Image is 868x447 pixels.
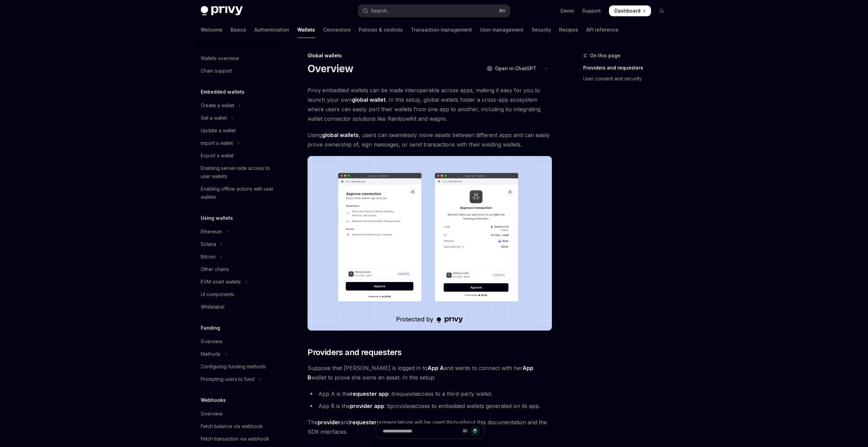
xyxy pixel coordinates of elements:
[411,22,472,38] a: Transaction management
[560,7,574,14] a: Demo
[590,52,620,60] span: On this page
[308,130,552,149] span: Using , users can seamlessly move assets between different apps and can easily prove ownership of...
[195,335,282,348] a: Overview
[195,408,282,420] a: Overview
[201,139,233,147] div: Import a wallet
[308,347,402,358] span: Providers and requesters
[428,365,444,371] strong: App A
[201,337,222,346] div: Overview
[482,63,540,74] button: Open in ChatGPT
[195,137,282,149] button: Toggle Import a wallet section
[201,67,232,75] div: Chain support
[195,112,282,124] button: Toggle Get a wallet section
[201,127,236,135] div: Update a wallet
[201,265,229,273] div: Other chains
[308,401,552,411] li: App B is the : it access to embedded wallets generated on its app.
[350,419,377,426] strong: requester
[201,101,234,110] div: Create a wallet
[195,162,282,182] a: Enabling server-side access to user wallets
[308,417,552,436] span: The and nomenclature will be used throughout this documentation and the SDK interfaces.
[201,396,226,404] h5: Webhooks
[195,124,282,137] a: Update a wallet
[350,390,389,397] strong: requester app
[308,62,353,75] h1: Overview
[201,240,216,248] div: Solana
[195,276,282,288] button: Toggle EVM smart wallets section
[195,361,282,373] a: Configuring funding methods
[195,433,282,445] a: Fetch transaction via webhook
[394,390,416,397] em: requests
[323,22,351,38] a: Connectors
[308,85,552,123] span: Privy embedded wallets can be made interoperable across apps, making it easy for you to launch yo...
[201,324,220,332] h5: Funding
[308,389,552,399] li: App A is the : it access to a third-party wallet.
[656,5,667,16] button: Toggle dark mode
[201,422,263,430] div: Fetch balance via webhook
[201,6,243,16] img: dark logo
[532,22,551,38] a: Security
[201,214,233,222] h5: Using wallets
[195,420,282,432] a: Fetch balance via webhook
[352,96,386,103] strong: global wallet
[231,22,246,38] a: Basics
[201,375,254,383] div: Prompting users to fund
[201,185,278,201] div: Enabling offline actions with user wallets
[358,5,510,17] button: Open search
[297,22,315,38] a: Wallets
[480,22,524,38] a: User management
[371,7,390,15] div: Search...
[195,251,282,263] button: Toggle Bitcoin section
[614,7,640,14] span: Dashboard
[195,99,282,112] button: Toggle Create a wallet section
[495,65,536,72] span: Open in ChatGPT
[195,348,282,360] button: Toggle Methods section
[195,288,282,300] a: UI components
[308,52,552,59] div: Global wallets
[201,290,234,298] div: UI components
[195,373,282,385] button: Toggle Prompting users to fund section
[201,152,234,160] div: Export a wallet
[350,403,384,409] strong: provider app
[586,22,618,38] a: API reference
[195,238,282,250] button: Toggle Solana section
[201,253,216,261] div: Bitcoin
[201,114,227,122] div: Get a wallet
[254,22,289,38] a: Authentication
[201,22,222,38] a: Welcome
[201,228,222,236] div: Ethereum
[390,403,412,409] em: provides
[201,164,278,180] div: Enabling server-side access to user wallets
[195,183,282,203] a: Enabling offline actions with user wallets
[195,52,282,64] a: Wallets overview
[583,62,673,73] a: Providers and requesters
[195,263,282,275] a: Other chains
[609,5,651,16] a: Dashboard
[201,88,244,96] h5: Embedded wallets
[195,65,282,77] a: Chain support
[201,410,222,418] div: Overview
[383,424,460,439] input: Ask a question...
[195,301,282,313] a: Whitelabel
[559,22,578,38] a: Recipes
[359,22,403,38] a: Policies & controls
[583,73,673,84] a: User consent and security
[499,8,506,14] span: ⌘ K
[470,426,480,436] button: Send message
[195,150,282,162] a: Export a wallet
[201,435,269,443] div: Fetch transaction via webhook
[201,350,220,358] div: Methods
[308,156,552,331] img: images/Crossapp.png
[582,7,601,14] a: Support
[318,419,340,426] strong: provider
[201,54,239,62] div: Wallets overview
[322,132,359,138] strong: global wallets
[308,363,552,382] span: Suppose that [PERSON_NAME] is logged in to and wants to connect with her wallet to prove she owns...
[201,278,241,286] div: EVM smart wallets
[201,363,266,371] div: Configuring funding methods
[308,365,533,381] strong: App B
[201,303,224,311] div: Whitelabel
[195,226,282,238] button: Toggle Ethereum section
